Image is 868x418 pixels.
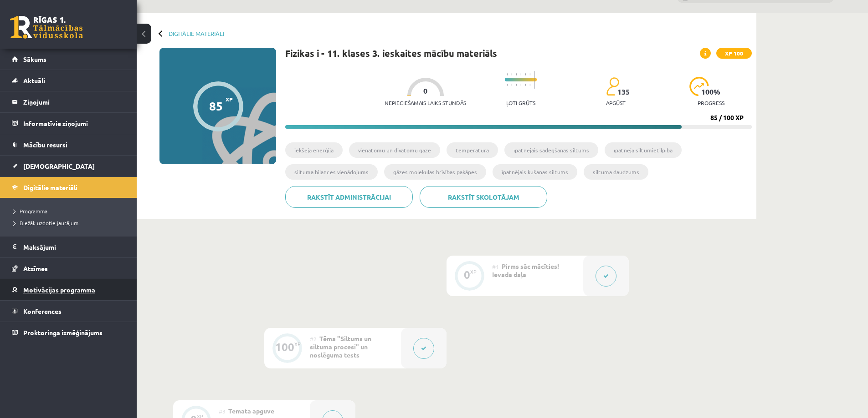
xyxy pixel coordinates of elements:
[275,343,294,351] div: 100
[23,91,125,112] legend: Ziņojumi
[464,271,470,279] div: 0
[423,87,427,95] span: 0
[516,73,517,76] img: icon-short-line-57e1e144782c952c97e751825c79c345078a6d821885a25fce030b3d8c18986b.svg
[447,142,498,158] li: temperatūra
[23,183,77,191] span: Digitālie materiāli
[584,164,648,180] li: siltuma daudzums
[511,73,512,76] img: icon-short-line-57e1e144782c952c97e751825c79c345078a6d821885a25fce030b3d8c18986b.svg
[698,100,724,106] p: progress
[10,16,83,39] a: Rīgas 1. Tālmācības vidusskola
[23,55,46,63] span: Sākums
[617,88,630,96] span: 135
[209,99,223,113] div: 85
[385,100,466,106] p: Nepieciešamais laiks stundās
[219,408,226,415] span: #3
[23,162,95,170] span: [DEMOGRAPHIC_DATA]
[14,207,128,215] a: Programma
[12,134,125,155] a: Mācību resursi
[507,73,508,76] img: icon-short-line-57e1e144782c952c97e751825c79c345078a6d821885a25fce030b3d8c18986b.svg
[12,301,125,322] a: Konferences
[12,91,125,112] a: Ziņojumi
[606,100,626,106] p: apgūst
[12,258,125,279] a: Atzīmes
[12,156,125,176] a: [DEMOGRAPHIC_DATA]
[506,100,535,106] p: Ļoti grūts
[23,307,62,315] span: Konferences
[12,237,125,257] a: Maksājumi
[169,30,224,37] a: Digitālie materiāli
[23,113,125,134] legend: Informatīvie ziņojumi
[504,142,598,158] li: īpatnējais sadegšanas siltums
[12,70,125,91] a: Aktuāli
[525,73,526,76] img: icon-short-line-57e1e144782c952c97e751825c79c345078a6d821885a25fce030b3d8c18986b.svg
[529,73,530,76] img: icon-short-line-57e1e144782c952c97e751825c79c345078a6d821885a25fce030b3d8c18986b.svg
[534,71,535,89] img: icon-long-line-d9ea69661e0d244f92f715978eff75569469978d946b2353a9bb055b3ed8787d.svg
[285,142,343,158] li: iekšējā enerģija
[716,48,752,59] span: XP 100
[525,84,526,86] img: icon-short-line-57e1e144782c952c97e751825c79c345078a6d821885a25fce030b3d8c18986b.svg
[12,113,125,134] a: Informatīvie ziņojumi
[605,142,682,158] li: īpatnējā siltumietilpība
[14,207,47,215] span: Programma
[14,219,128,227] a: Biežāk uzdotie jautājumi
[470,269,477,274] div: XP
[12,177,125,198] a: Digitālie materiāli
[701,88,721,96] span: 100 %
[285,164,378,180] li: siltuma bilances vienādojums
[228,407,274,415] span: Temata apguve
[23,286,95,294] span: Motivācijas programma
[23,264,48,272] span: Atzīmes
[516,84,517,86] img: icon-short-line-57e1e144782c952c97e751825c79c345078a6d821885a25fce030b3d8c18986b.svg
[12,279,125,300] a: Motivācijas programma
[14,219,80,227] span: Biežāk uzdotie jautājumi
[493,164,577,180] li: īpatnējais kušanas siltums
[310,334,371,359] span: Tēma "Siltums un siltuma procesi" un noslēguma tests
[12,322,125,343] a: Proktoringa izmēģinājums
[294,342,301,347] div: XP
[492,262,559,278] span: Pirms sāc mācīties! Ievada daļa
[606,77,619,96] img: students-c634bb4e5e11cddfef0936a35e636f08e4e9abd3cc4e673bd6f9a4125e45ecb1.svg
[23,141,67,149] span: Mācību resursi
[520,73,521,76] img: icon-short-line-57e1e144782c952c97e751825c79c345078a6d821885a25fce030b3d8c18986b.svg
[520,84,521,86] img: icon-short-line-57e1e144782c952c97e751825c79c345078a6d821885a25fce030b3d8c18986b.svg
[492,263,499,270] span: #1
[420,186,547,208] a: Rakstīt skolotājam
[349,142,440,158] li: vienatomu un divatomu gāze
[384,164,486,180] li: gāzes molekulas brīvības pakāpes
[285,186,413,208] a: Rakstīt administrācijai
[23,76,45,85] span: Aktuāli
[310,335,317,342] span: #2
[285,48,497,59] h1: Fizikas i - 11. klases 3. ieskaites mācību materiāls
[12,49,125,70] a: Sākums
[23,237,125,257] legend: Maksājumi
[511,84,512,86] img: icon-short-line-57e1e144782c952c97e751825c79c345078a6d821885a25fce030b3d8c18986b.svg
[529,84,530,86] img: icon-short-line-57e1e144782c952c97e751825c79c345078a6d821885a25fce030b3d8c18986b.svg
[226,96,233,102] span: XP
[689,77,709,96] img: icon-progress-161ccf0a02000e728c5f80fcf4c31c7af3da0e1684b2b1d7c360e028c24a22f1.svg
[23,328,103,337] span: Proktoringa izmēģinājums
[507,84,508,86] img: icon-short-line-57e1e144782c952c97e751825c79c345078a6d821885a25fce030b3d8c18986b.svg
